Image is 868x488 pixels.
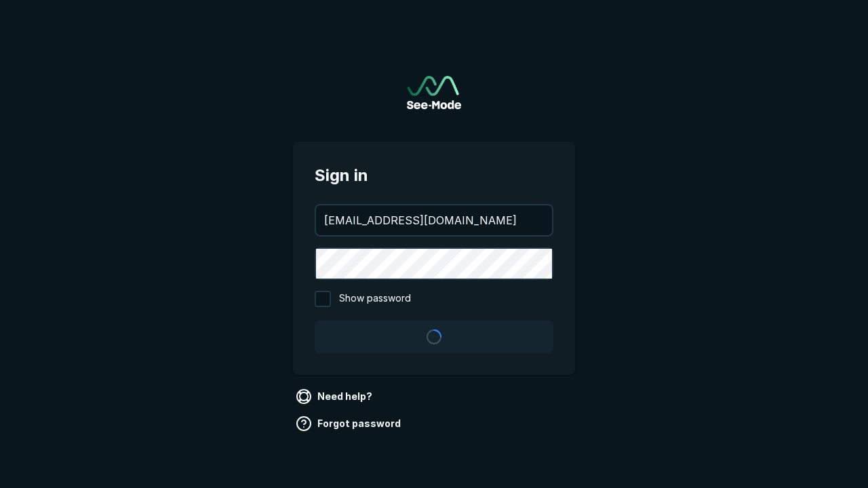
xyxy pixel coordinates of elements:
a: Go to sign in [407,76,461,109]
img: See-Mode Logo [407,76,461,109]
a: Forgot password [293,413,406,434]
a: Need help? [293,386,378,407]
input: your@email.com [316,205,552,235]
span: Show password [339,291,411,307]
span: Sign in [315,163,553,188]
